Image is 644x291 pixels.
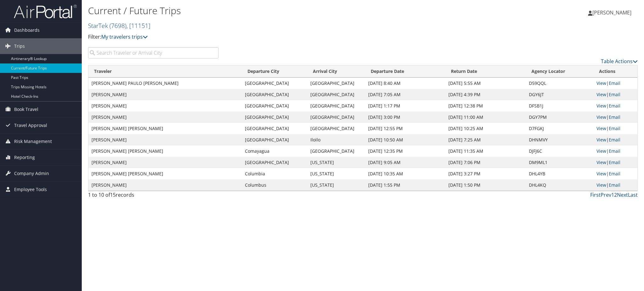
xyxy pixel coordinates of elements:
td: | [593,168,637,179]
td: [GEOGRAPHIC_DATA] [307,145,365,157]
a: Email [609,125,620,131]
td: [DATE] 12:35 PM [365,145,445,157]
th: Arrival City: activate to sort column ascending [307,65,365,78]
a: View [597,171,606,177]
td: [DATE] 3:00 PM [365,112,445,123]
a: Email [609,171,620,177]
td: [DATE] 3:27 PM [445,168,525,179]
td: DGY7PM [526,112,593,123]
span: 15 [110,191,116,198]
a: Prev [601,191,611,198]
td: | [593,157,637,168]
td: Comayagua [242,145,307,157]
span: Company Admin [14,166,49,181]
td: [GEOGRAPHIC_DATA] [242,112,307,123]
span: Risk Management [14,134,52,149]
a: Email [609,91,620,97]
a: Last [628,191,638,198]
a: 2 [614,191,617,198]
td: | [593,179,637,191]
td: [DATE] 10:25 AM [445,123,525,134]
td: [DATE] 11:00 AM [445,112,525,123]
td: [GEOGRAPHIC_DATA] [307,89,365,100]
th: Return Date: activate to sort column ascending [445,65,525,78]
td: DHL4KQ [526,179,593,191]
td: [PERSON_NAME] [88,89,242,100]
td: [GEOGRAPHIC_DATA] [242,78,307,89]
span: Book Travel [14,102,38,117]
a: [PERSON_NAME] [588,3,638,22]
h1: Current / Future Trips [88,4,454,17]
div: 1 to 10 of records [88,191,219,202]
td: [PERSON_NAME] [88,179,242,191]
th: Departure City: activate to sort column ascending [242,65,307,78]
a: Email [609,103,620,109]
td: | [593,89,637,100]
td: D59QQL [526,78,593,89]
a: View [597,159,606,165]
td: | [593,123,637,134]
td: Columbus [242,179,307,191]
td: [GEOGRAPHIC_DATA] [242,123,307,134]
img: airportal-logo.png [14,4,77,19]
a: Next [617,191,628,198]
td: [US_STATE] [307,179,365,191]
th: Actions [593,65,637,78]
span: Dashboards [14,22,40,38]
td: [PERSON_NAME] [PERSON_NAME] [88,123,242,134]
a: View [597,114,606,120]
td: [PERSON_NAME] [88,157,242,168]
span: [PERSON_NAME] [592,9,631,16]
input: Search Traveler or Arrival City [88,47,219,58]
span: Trips [14,38,25,54]
td: [DATE] 1:17 PM [365,100,445,112]
a: View [597,137,606,143]
td: DJFJ6C [526,145,593,157]
td: [DATE] 8:40 AM [365,78,445,89]
td: [DATE] 4:39 PM [445,89,525,100]
td: [DATE] 10:35 AM [365,168,445,179]
span: Reporting [14,150,35,165]
td: [US_STATE] [307,157,365,168]
a: My travelers trips [101,33,148,40]
p: Filter: [88,33,454,41]
td: [GEOGRAPHIC_DATA] [242,89,307,100]
a: First [590,191,601,198]
td: DM9ML1 [526,157,593,168]
span: Employee Tools [14,182,47,197]
td: [DATE] 12:38 PM [445,100,525,112]
td: D7FGKJ [526,123,593,134]
span: Travel Approval [14,118,47,133]
td: [DATE] 7:25 AM [445,134,525,145]
td: [GEOGRAPHIC_DATA] [307,123,365,134]
td: Columbia [242,168,307,179]
span: ( 7698 ) [109,21,126,30]
td: [PERSON_NAME] [88,134,242,145]
td: [DATE] 1:55 PM [365,179,445,191]
td: [DATE] 12:55 PM [365,123,445,134]
td: [DATE] 7:06 PM [445,157,525,168]
td: [PERSON_NAME] PAULO [PERSON_NAME] [88,78,242,89]
td: [GEOGRAPHIC_DATA] [242,157,307,168]
a: View [597,91,606,97]
td: [PERSON_NAME] [PERSON_NAME] [88,145,242,157]
a: StarTek [88,21,150,30]
td: [GEOGRAPHIC_DATA] [242,100,307,112]
a: View [597,103,606,109]
td: [PERSON_NAME] [88,112,242,123]
td: | [593,100,637,112]
td: DFSB1J [526,100,593,112]
a: Email [609,114,620,120]
a: Email [609,182,620,188]
td: [PERSON_NAME] [88,100,242,112]
th: Traveler: activate to sort column ascending [88,65,242,78]
td: | [593,134,637,145]
td: [DATE] 10:50 AM [365,134,445,145]
a: View [597,148,606,154]
th: Departure Date: activate to sort column descending [365,65,445,78]
td: DGY6JT [526,89,593,100]
td: [DATE] 11:35 AM [445,145,525,157]
td: [PERSON_NAME] [PERSON_NAME] [88,168,242,179]
a: View [597,125,606,131]
td: [GEOGRAPHIC_DATA] [242,134,307,145]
